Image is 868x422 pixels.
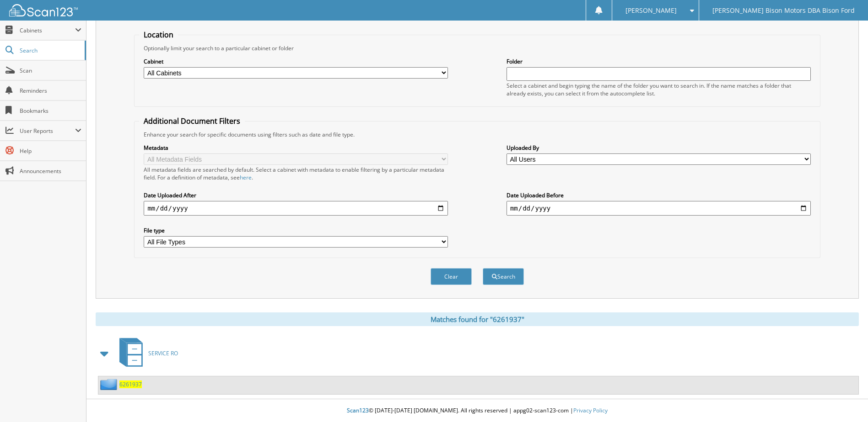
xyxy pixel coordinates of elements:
[144,227,448,234] label: File type
[573,406,608,414] a: Privacy Policy
[139,44,815,52] div: Optionally limit your search to a particular cabinet or folder
[144,58,448,65] label: Cabinet
[20,26,75,34] span: Cabinets
[20,87,81,95] span: Reminders
[20,47,80,54] span: Search
[119,380,142,388] a: 6261937
[139,116,245,126] legend: Additional Document Filters
[148,349,178,357] span: SERVICE RO
[507,82,811,97] div: Select a cabinet and begin typing the name of the folder you want to search in. If the name match...
[240,174,252,181] a: here
[20,167,81,175] span: Announcements
[431,268,472,285] button: Clear
[507,58,811,65] label: Folder
[20,107,81,115] span: Bookmarks
[20,147,81,155] span: Help
[347,406,369,414] span: Scan123
[139,30,178,40] legend: Location
[9,4,78,16] img: scan123-logo-white.svg
[625,8,677,13] span: [PERSON_NAME]
[712,8,855,13] span: [PERSON_NAME] Bison Motors DBA Bison Ford
[20,127,75,135] span: User Reports
[507,191,811,199] label: Date Uploaded Before
[822,378,868,422] iframe: Chat Widget
[100,379,119,390] img: folder2.png
[144,191,448,199] label: Date Uploaded After
[507,144,811,152] label: Uploaded By
[96,312,859,326] div: Matches found for "6261937"
[144,166,448,181] div: All metadata fields are searched by default. Select a cabinet with metadata to enable filtering b...
[144,144,448,152] label: Metadata
[20,67,81,74] span: Scan
[114,335,178,371] a: SERVICE RO
[507,201,811,216] input: end
[144,201,448,216] input: start
[483,268,524,285] button: Search
[139,131,815,138] div: Enhance your search for specific documents using filters such as date and file type.
[86,400,868,422] div: © [DATE]-[DATE] [DOMAIN_NAME]. All rights reserved | appg02-scan123-com |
